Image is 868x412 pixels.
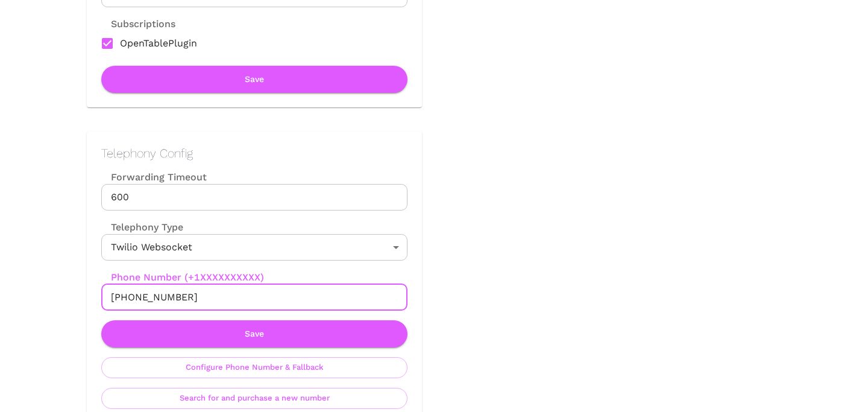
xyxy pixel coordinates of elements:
[101,220,183,234] label: Telephony Type
[101,170,407,184] label: Forwarding Timeout
[101,66,407,93] button: Save
[101,146,407,160] h2: Telephony Config
[101,320,407,347] button: Save
[101,270,407,284] label: Phone Number (+1XXXXXXXXXX)
[120,36,197,51] span: OpenTablePlugin
[101,388,407,409] button: Search for and purchase a new number
[101,234,407,261] div: Twilio Websocket
[101,357,407,378] button: Configure Phone Number & Fallback
[101,17,175,31] label: Subscriptions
